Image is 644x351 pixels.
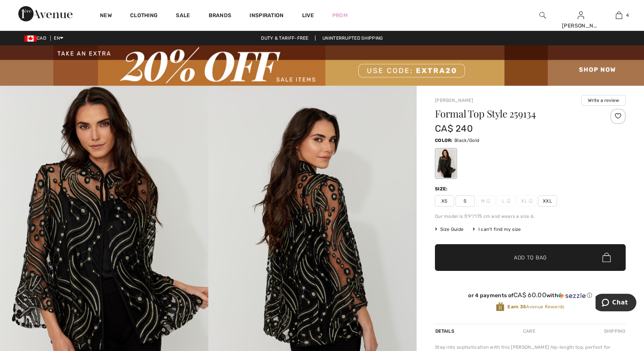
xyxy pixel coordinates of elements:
[514,291,546,299] span: CA$ 60.00
[435,98,473,103] a: [PERSON_NAME]
[600,11,638,20] a: 4
[176,12,190,20] a: Sale
[435,226,464,233] span: Size Guide
[435,138,453,143] span: Color:
[602,324,626,338] div: Shipping
[507,303,564,310] span: Avenue Rewards
[616,11,622,20] img: My Bag
[435,195,454,207] span: XS
[558,292,586,299] img: Sezzle
[596,294,636,313] iframe: Opens a widget where you can chat to one of our agents
[250,12,283,20] span: Inspiration
[454,138,479,143] span: Black/Gold
[497,195,516,207] span: L
[538,195,557,207] span: XXL
[435,185,449,192] div: Size:
[486,199,490,203] img: ring-m.svg
[562,22,599,30] div: [PERSON_NAME]
[24,35,49,41] span: CAD
[456,195,475,207] span: S
[496,302,504,312] img: Avenue Rewards
[435,291,626,302] div: or 4 payments ofCA$ 60.00withSezzle Click to learn more about Sezzle
[435,244,626,271] button: Add to Bag
[473,226,521,233] div: I can't find my size
[435,213,626,220] div: Our model is 5'9"/175 cm and wears a size 6.
[54,35,63,41] span: EN
[581,95,626,106] button: Write a review
[130,12,158,20] a: Clothing
[18,6,72,21] img: 1ère Avenue
[302,11,314,19] a: Live
[578,11,584,19] a: Sign In
[626,12,629,19] span: 4
[476,195,495,207] span: M
[539,11,546,20] img: search the website
[578,11,584,20] img: My Info
[436,149,456,178] div: Black/Gold
[435,123,473,134] span: CA$ 240
[435,291,626,299] div: or 4 payments of with
[100,12,112,20] a: New
[435,109,594,119] h1: Formal Top Style 259134
[517,195,536,207] span: XL
[507,304,526,309] strong: Earn 35
[517,324,542,338] div: Care
[514,253,547,261] span: Add to Bag
[435,324,456,338] div: Details
[529,199,533,203] img: ring-m.svg
[24,35,37,42] img: Canadian Dollar
[332,11,348,19] a: Prom
[209,12,232,20] a: Brands
[602,253,611,262] img: Bag.svg
[507,199,510,203] img: ring-m.svg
